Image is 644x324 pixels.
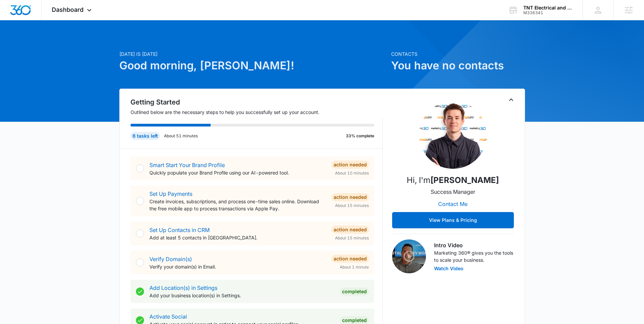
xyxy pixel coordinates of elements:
span: Dashboard [52,6,84,13]
p: Hi, I'm [407,174,499,186]
p: Add your business location(s) in Settings. [149,292,335,299]
strong: [PERSON_NAME] [430,175,499,185]
div: Action Needed [332,226,369,234]
div: account name [523,5,573,10]
p: Contacts [391,50,525,57]
p: [DATE] is [DATE] [119,50,387,57]
img: Kadin Cathey [419,101,487,169]
a: Add Location(s) in Settings [149,284,217,291]
button: Toggle Collapse [507,96,515,104]
div: Completed [340,287,369,296]
div: Action Needed [332,193,369,201]
div: Action Needed [332,255,369,263]
div: Action Needed [332,161,369,169]
a: Smart Start Your Brand Profile [149,162,225,168]
p: Verify your domain(s) in Email. [149,263,326,270]
a: Set Up Payments [149,190,192,197]
p: About 51 minutes [164,133,198,139]
h1: Good morning, [PERSON_NAME]! [119,57,387,74]
p: Quickly populate your Brand Profile using our AI-powered tool. [149,169,326,176]
img: Intro Video [392,239,426,273]
p: Marketing 360® gives you the tools to scale your business. [434,249,514,263]
button: Contact Me [431,196,474,212]
p: Outlined below are the necessary steps to help you successfully set up your account. [130,109,383,116]
span: About 1 minute [340,264,369,270]
a: Verify Domain(s) [149,256,192,262]
a: Set Up Contacts in CRM [149,227,210,233]
button: Watch Video [434,266,463,271]
h3: Intro Video [434,241,514,249]
span: About 15 minutes [335,235,369,241]
button: View Plans & Pricing [392,212,514,228]
div: account id [523,10,573,15]
h1: You have no contacts [391,57,525,74]
p: Create invoices, subscriptions, and process one-time sales online. Download the free mobile app t... [149,198,326,212]
p: Success Manager [431,188,475,196]
div: 6 tasks left [130,132,160,140]
span: About 10 minutes [335,170,369,176]
span: About 15 minutes [335,203,369,209]
p: Add at least 5 contacts in [GEOGRAPHIC_DATA]. [149,234,326,241]
h2: Getting Started [130,97,383,107]
p: 33% complete [346,133,374,139]
a: Activate Social [149,313,187,320]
